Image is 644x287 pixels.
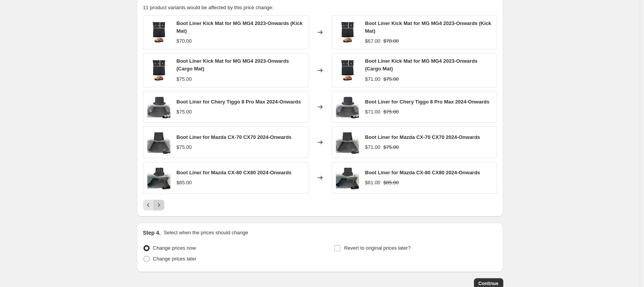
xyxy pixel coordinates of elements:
[153,200,164,210] button: Next
[383,75,399,83] strike: $75.00
[147,95,170,118] img: boot-liner-chery-8-pro-max-2024-onwards-sj-oadg_80x.jpg
[147,131,170,154] img: boot-liner-mazda-cx-70-2024-onwards-sj-oadg_80x.jpg
[147,59,170,82] img: kick-mats-boot-liner-mg-mg4-2025-onwards-sj-oadg_80x.jpg
[336,95,359,118] img: boot-liner-chery-8-pro-max-2024-onwards-sj-oadg_80x.jpg
[143,5,274,10] span: 11 product variants would be affected by this price change:
[365,20,491,34] span: Boot Liner Kick Mat for MG MG4 2023-Onwards (Kick Mat)
[336,166,359,189] img: boot-liner-mazda-cx-80-2024-onwards-3pcs-sj-oadg_ad4991d5-e499-4019-b2a1-48239f99cfa9_80x.jpg
[383,37,399,45] strike: $70.00
[365,143,381,151] div: $71.00
[344,245,411,251] span: Revert to original prices later?
[147,21,170,44] img: kick-mats-boot-liner-mg-mg4-2025-onwards-sj-oadg_80x.jpg
[365,99,490,105] span: Boot Liner for Chery Tiggo 8 Pro Max 2024-Onwards
[479,280,499,287] span: Continue
[147,166,170,189] img: boot-liner-mazda-cx-80-2024-onwards-3pcs-sj-oadg_ad4991d5-e499-4019-b2a1-48239f99cfa9_80x.jpg
[365,170,480,175] span: Boot Liner for Mazda CX-80 CX80 2024-Onwards
[177,20,303,34] span: Boot Liner Kick Mat for MG MG4 2023-Onwards (Kick Mat)
[336,131,359,154] img: boot-liner-mazda-cx-70-2024-onwards-sj-oadg_80x.jpg
[164,229,248,237] p: Select when the prices should change
[177,179,192,187] div: $85.00
[143,200,154,210] button: Previous
[177,108,192,116] div: $75.00
[143,200,164,210] nav: Pagination
[177,134,292,140] span: Boot Liner for Mazda CX-70 CX70 2024-Onwards
[153,245,196,251] span: Change prices now
[143,229,161,237] h2: Step 4.
[365,37,381,45] div: $67.00
[365,179,381,187] div: $81.00
[383,143,399,151] strike: $75.00
[383,108,399,116] strike: $75.00
[177,170,292,175] span: Boot Liner for Mazda CX-80 CX80 2024-Onwards
[177,143,192,151] div: $75.00
[365,134,480,140] span: Boot Liner for Mazda CX-70 CX70 2024-Onwards
[177,75,192,83] div: $75.00
[177,58,289,72] span: Boot Liner Kick Mat for MG MG4 2023-Onwards (Cargo Mat)
[153,256,197,262] span: Change prices later
[383,179,399,187] strike: $85.00
[336,21,359,44] img: kick-mats-boot-liner-mg-mg4-2025-onwards-sj-oadg_80x.jpg
[365,58,478,72] span: Boot Liner Kick Mat for MG MG4 2023-Onwards (Cargo Mat)
[336,59,359,82] img: kick-mats-boot-liner-mg-mg4-2025-onwards-sj-oadg_80x.jpg
[365,75,381,83] div: $71.00
[365,108,381,116] div: $71.00
[177,37,192,45] div: $70.00
[177,99,301,105] span: Boot Liner for Chery Tiggo 8 Pro Max 2024-Onwards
